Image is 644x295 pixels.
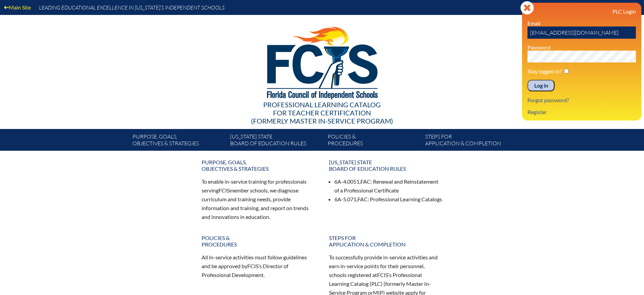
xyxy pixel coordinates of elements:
[1,3,34,12] a: Main Site
[525,95,572,105] a: Forgot password?
[525,107,549,116] a: Register
[202,177,315,221] p: To enable in-service training for professionals serving member schools, we diagnose curriculum an...
[527,8,636,15] h3: PLC Login
[202,253,315,279] p: All in-service activities must follow guidelines and be approved by ’s Director of Professional D...
[252,15,392,108] img: FCISlogo221.eps
[325,156,447,174] a: [US_STATE] StateBoard of Education rules
[357,196,368,202] span: FAC
[527,68,562,74] label: Stay logged in?
[325,132,422,151] a: Policies &Procedures
[360,178,371,185] span: FAC
[273,109,371,117] span: for Teacher Certification
[219,187,230,193] span: FCIS
[227,132,325,151] a: [US_STATE] StateBoard of Education rules
[422,132,520,151] a: Steps forapplication & completion
[325,232,447,250] a: Steps forapplication & completion
[377,272,388,278] span: FCIS
[527,44,550,51] label: Password
[371,280,381,287] span: PLC
[198,156,319,174] a: Purpose, goals,objectives & strategies
[127,100,517,125] div: Professional Learning Catalog (formerly Master In-service Program)
[334,177,443,195] li: 6A-4.0051, : Renewal and Reinstatement of a Professional Certificate
[527,80,555,91] input: Log in
[334,195,443,204] li: 6A-5.071, : Professional Learning Catalogs
[520,1,534,15] svg: Close
[247,263,258,269] span: FCIS
[527,20,540,26] label: Email
[198,232,319,250] a: Policies &Procedures
[130,132,227,151] a: Purpose, goals,objectives & strategies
